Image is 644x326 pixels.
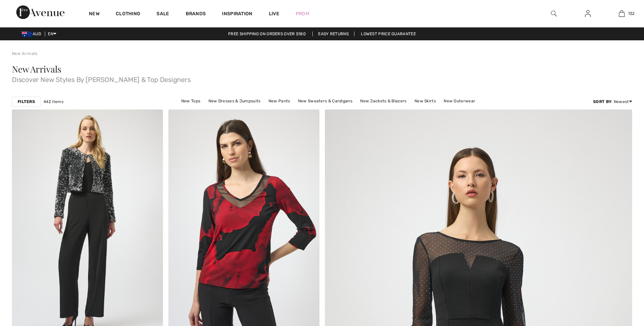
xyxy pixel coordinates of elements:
[48,32,56,36] span: EN
[619,9,625,18] img: My Bag
[593,99,611,104] strong: Sort By
[186,11,206,18] a: Brands
[605,9,638,18] a: 132
[222,11,252,18] span: Inspiration
[205,97,264,105] a: New Dresses & Jumpsuits
[312,32,354,36] a: Easy Returns
[223,32,311,36] a: Free shipping on orders over $180
[440,97,479,105] a: New Outerwear
[157,11,169,18] a: Sale
[12,74,632,83] span: Discover New Styles By [PERSON_NAME] & Top Designers
[296,10,309,17] a: Prom
[411,97,439,105] a: New Skirts
[628,11,635,17] span: 132
[357,97,410,105] a: New Jackets & Blazers
[593,99,632,105] div: : Newest
[265,97,294,105] a: New Pants
[269,10,279,17] a: Live
[18,99,35,105] strong: Filters
[178,97,204,105] a: New Tops
[22,32,33,37] img: Australian Dollar
[43,99,63,105] span: 442 items
[116,11,140,18] a: Clothing
[12,51,38,56] a: New Arrivals
[22,32,44,36] span: AUD
[295,97,356,105] a: New Sweaters & Cardigans
[89,11,99,18] a: New
[355,32,421,36] a: Lowest Price Guarantee
[579,9,596,18] a: Sign In
[551,9,557,18] img: search the website
[585,9,591,18] img: My Info
[16,5,65,19] img: 1ère Avenue
[12,63,61,75] span: New Arrivals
